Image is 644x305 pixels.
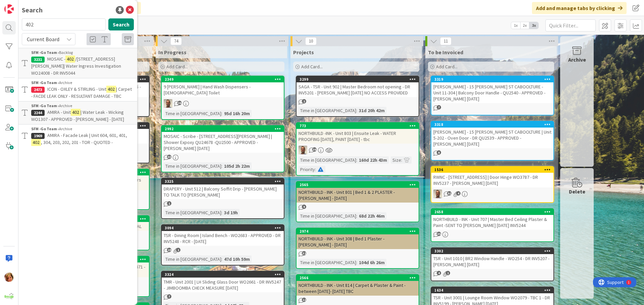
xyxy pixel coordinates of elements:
[300,77,419,82] div: 3299
[545,19,596,31] input: Quick Filter...
[31,56,121,76] span: /[STREET_ADDRESS][PERSON_NAME]| Water Ingress Investigation WO24008 - DR INV5044
[431,76,553,103] div: 3319[PERSON_NAME] - 15 [PERSON_NAME] ST CABOOLTURE - Unit 11-304 | Balcony Door Handle - QU2540 -...
[106,86,116,93] mark: 402
[18,125,137,147] a: SFM -Go Team ›Archive1969AMIRA - Facade Leak | Unit 604, 601, 401,402, 304, 203, 202, 201 - TOR -...
[222,162,252,170] div: 105d 2h 22m
[299,107,356,114] div: Time in [GEOGRAPHIC_DATA]
[165,179,284,184] div: 3325
[27,36,59,43] span: Current Board
[47,109,71,115] span: AMIRA - Unit
[47,56,65,62] span: MOSAIC -
[4,4,14,14] img: Visit kanbanzone.com
[356,156,357,164] span: :
[297,275,419,281] div: 2566
[437,105,441,109] span: 7
[532,2,627,14] div: Add and manage tabs by clicking
[162,178,284,184] div: 3325
[391,156,401,164] div: Size
[296,76,419,117] a: 3299SAGA - TSR - Unit 902 | Master Bedroom not opening - DR INV5201 - [PERSON_NAME] [DATE] NO ACC...
[162,225,284,231] div: 3094
[431,76,553,82] div: 3319
[315,166,316,173] span: :
[431,248,553,254] div: 3302
[162,272,284,278] div: 3324
[47,86,106,92] span: ICON - OXLEY & STIRLING - Unit
[18,48,137,78] a: SFM -Go Team ›Backlog3231MOSAIC -402/[STREET_ADDRESS][PERSON_NAME]| Water Ingress Investigation W...
[357,259,386,266] div: 104d 6h 26m
[4,291,14,301] img: avatar
[162,132,284,153] div: MOSAIC - Scribe - [STREET_ADDRESS][PERSON_NAME] | Shower Expoxy QU24678 -QU2500 - APPROVED - [PER...
[302,298,306,302] span: 12
[170,37,182,45] span: 74
[165,226,284,230] div: 3094
[401,156,402,164] span: :
[31,126,134,132] div: Archive
[221,209,222,216] span: :
[431,189,553,198] div: SD
[47,132,127,138] span: AMIRA - Facade Leak | Unit 604, 601, 401,
[167,155,171,159] span: 33
[162,225,284,246] div: 3094TSR - Dining Room | Island Bench - WO2683 - APPROVED - DR INV5248 - RCR - [DATE]
[22,5,43,15] div: Search
[440,37,451,45] span: 11
[161,224,284,265] a: 3094TSR - Dining Room | Island Bench - WO2683 - APPROVED - DR INV5248 - RCR - [DATE]Time in [GEOG...
[65,56,75,63] mark: 402
[162,126,284,153] div: 2992MOSAIC - Scribe - [STREET_ADDRESS][PERSON_NAME] | Shower Expoxy QU24678 -QU2500 - APPROVED - ...
[162,178,284,199] div: 3325DRAPERY - Unit 512 | Balcony Soffit Drip - [PERSON_NAME] TO TALK TO [PERSON_NAME]
[431,167,553,173] div: 1536
[431,166,554,203] a: 1536RWNC - [STREET_ADDRESS] | Door Hinge WO3787 - DR INV5237 - [PERSON_NAME] [DATE]SD
[434,122,553,127] div: 3318
[302,205,306,209] span: 9
[35,3,37,8] div: 1
[529,22,538,29] span: 3x
[161,76,284,120] a: 23499 [PERSON_NAME] | Hand Wash Dispensers - [DEMOGRAPHIC_DATA] ToiletSDTime in [GEOGRAPHIC_DATA]...
[162,99,284,108] div: SD
[167,294,171,299] span: 7
[31,80,59,85] b: SFM -Go Team ›
[164,209,221,216] div: Time in [GEOGRAPHIC_DATA]
[446,271,450,275] span: 1
[297,188,419,203] div: NORTHBUILD - INK - Unit 801 | Bed 1 & 2 PLASTER - [PERSON_NAME] - [DATE]
[301,64,323,70] span: Add Card...
[437,232,441,236] span: 35
[22,18,106,30] input: Search for title...
[165,272,284,277] div: 3324
[31,80,134,86] div: Archive
[31,50,59,55] b: SFM -Go Team ›
[356,212,357,220] span: :
[297,234,419,249] div: NORTHBUILD - INK - Unit 308 | Bed 1 Plaster - [PERSON_NAME] - [DATE]
[297,129,419,144] div: NORTHBUILD -INK - Unit 803 | Ensuite Leak - WATER PROOFING [DATE], PAINT [DATE] - tbc
[434,167,553,172] div: 1536
[222,209,239,216] div: 3d 19h
[296,122,419,176] a: 773NORTHBUILD -INK - Unit 803 | Ensuite Leak - WATER PROOFING [DATE], PAINT [DATE] - tbcSDTime in...
[431,167,553,187] div: 1536RWNC - [STREET_ADDRESS] | Door Hinge WO3787 - DR INV5237 - [PERSON_NAME] [DATE]
[431,76,554,116] a: 3319[PERSON_NAME] - 15 [PERSON_NAME] ST CABOOLTURE - Unit 11-304 | Balcony Door Handle - QU2540 -...
[297,82,419,97] div: SAGA - TSR - Unit 902 | Master Bedroom not opening - DR INV5201 - [PERSON_NAME] [DATE] NO ACCESS ...
[162,126,284,132] div: 2992
[447,191,451,196] span: 51
[431,82,553,103] div: [PERSON_NAME] - 15 [PERSON_NAME] ST CABOOLTURE - Unit 11-304 | Balcony Door Handle - QU2540 - APP...
[356,259,357,266] span: :
[167,201,171,206] span: 1
[297,76,419,97] div: 3299SAGA - TSR - Unit 902 | Master Bedroom not opening - DR INV5201 - [PERSON_NAME] [DATE] NO ACC...
[164,99,172,108] img: SD
[162,231,284,246] div: TSR - Dining Room | Island Bench - WO2683 - APPROVED - DR INV5248 - RCR - [DATE]
[299,212,356,220] div: Time in [GEOGRAPHIC_DATA]
[162,76,284,82] div: 2349
[431,215,553,230] div: NORTHBUILD - INK - Unit 707 | Master Bed Ceiling Plaster & Paint -SENT TO [PERSON_NAME] [DATE] IN...
[511,22,520,29] span: 1x
[302,251,306,255] span: 32
[428,49,463,56] span: To be Invoiced
[437,150,441,155] span: 6
[357,212,386,220] div: 68d 22h 46m
[31,103,59,108] b: SFM -Go Team ›
[431,287,553,293] div: 1634
[300,124,419,128] div: 773
[18,78,137,101] a: SFM -Go Team ›Archive2473ICON - OXLEY & STIRLING - Unit402| Carpet - FACDE LEAK ONLY - RESULTANT ...
[431,208,554,242] a: 2658NORTHBUILD - INK - Unit 707 | Master Bed Ceiling Plaster & Paint -SENT TO [PERSON_NAME] [DATE...
[221,110,222,117] span: :
[299,259,356,266] div: Time in [GEOGRAPHIC_DATA]
[297,123,419,129] div: 773
[300,229,419,234] div: 2974
[431,173,553,187] div: RWNC - [STREET_ADDRESS] | Door Hinge WO3787 - DR INV5237 - [PERSON_NAME] [DATE]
